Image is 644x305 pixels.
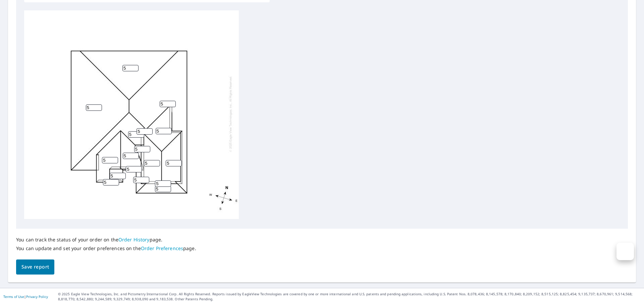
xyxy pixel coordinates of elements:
[3,294,24,299] a: Terms of Use
[16,259,54,275] button: Save report
[16,237,196,243] p: You can track the status of your order on the page.
[3,295,48,299] p: |
[16,245,196,251] p: You can update and set your order preferences on the page.
[118,236,150,243] a: Order History
[26,294,48,299] a: Privacy Policy
[141,245,183,251] a: Order Preferences
[21,263,49,271] span: Save report
[58,292,641,302] p: © 2025 Eagle View Technologies, Inc. and Pictometry International Corp. All Rights Reserved. Repo...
